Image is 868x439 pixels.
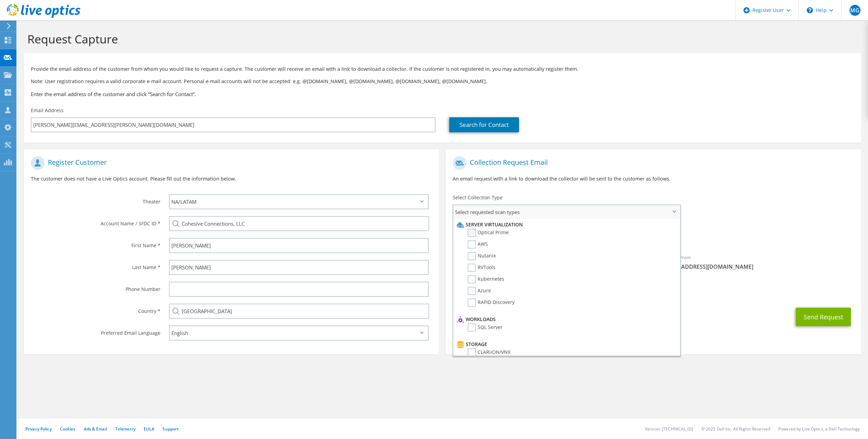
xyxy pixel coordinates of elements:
label: Select Collection Type [453,194,503,201]
label: Kubernetes [468,275,504,283]
a: Privacy Policy [25,426,52,432]
button: Send Request [796,308,851,326]
label: CLARiiON/VNX [468,348,510,357]
a: Cookies [60,426,76,432]
a: Support [163,426,179,432]
span: Select requested scan types [453,205,679,219]
svg: \n [807,7,813,13]
label: Email Address [31,107,64,114]
label: Account Name / SFDC ID * [31,216,160,227]
h1: Collection Request Email [453,156,851,170]
div: Sender & From [653,250,861,274]
label: Phone Number [31,282,160,293]
label: Nutanix [468,252,496,260]
p: The customer does not have a Live Optics account. Please fill out the information below. [31,175,432,183]
h1: Register Customer [31,156,429,170]
label: First Name * [31,238,160,249]
label: RVTools [468,264,495,272]
li: Server Virtualization [455,221,676,229]
li: Storage [455,340,676,348]
label: SQL Server [468,323,503,332]
li: Powered by Live Optics, a Dell Technology [778,426,860,432]
label: Country * [31,304,160,315]
h3: Enter the email address of the customer and click “Search for Contact”. [31,90,854,98]
a: Telemetry [115,426,135,432]
label: RAPID Discovery [468,298,515,307]
li: Workloads [455,315,676,323]
div: To [446,250,653,274]
p: Note: User registration requires a valid corporate e-mail account. Personal e-mail accounts will ... [31,78,854,85]
span: MG [850,5,860,16]
span: [EMAIL_ADDRESS][DOMAIN_NAME] [660,263,854,270]
label: Optical Prime [468,229,509,237]
label: Theater [31,194,160,205]
label: AWS [468,240,488,249]
div: Requested Collections [446,222,861,247]
a: Search for Contact [449,117,519,132]
p: An email request with a link to download the collector will be sent to the customer as follows. [453,175,854,183]
a: EULA [144,426,154,432]
label: Preferred Email Language [31,325,160,336]
label: Azure [468,287,491,295]
li: Version: [TECHNICAL_ID] [645,426,693,432]
p: Provide the email address of the customer from whom you would like to request a capture. The cust... [31,65,854,73]
a: Ads & Email [84,426,107,432]
div: CC & Reply To [446,277,861,301]
h1: Request Capture [27,32,854,46]
li: © 2025 Dell Inc. All Rights Reserved [701,426,770,432]
label: Last Name * [31,260,160,271]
